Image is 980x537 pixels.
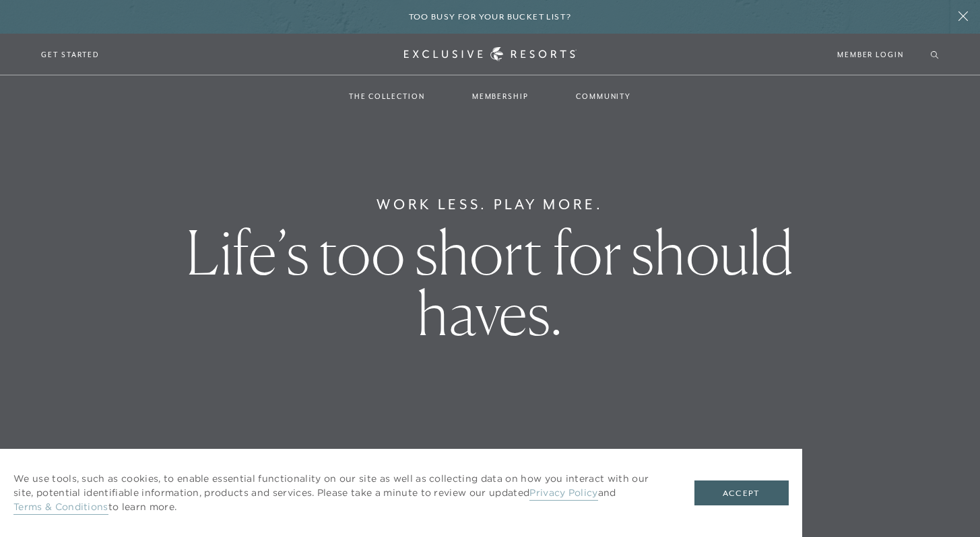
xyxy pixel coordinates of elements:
a: Community [562,77,645,116]
a: Get Started [41,48,100,61]
h1: Life’s too short for should haves. [171,222,808,343]
h6: Too busy for your bucket list? [409,11,572,24]
p: We use tools, such as cookies, to enable essential functionality on our site as well as collectin... [13,472,667,514]
a: Privacy Policy [529,487,597,501]
a: Terms & Conditions [13,501,108,515]
a: Member Login [837,48,904,61]
button: Accept [694,480,789,506]
h6: Work Less. Play More. [377,194,603,215]
a: Membership [459,77,542,116]
a: The Collection [335,77,438,116]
